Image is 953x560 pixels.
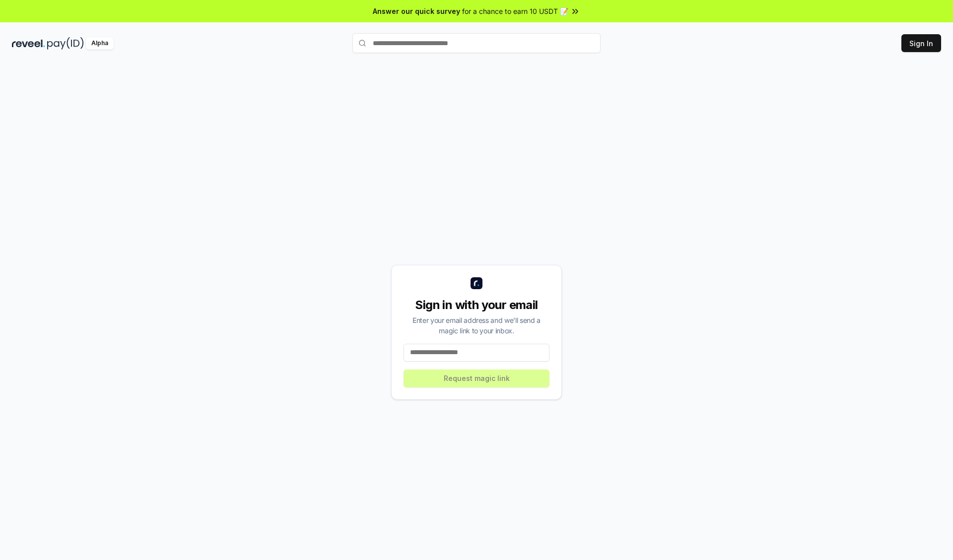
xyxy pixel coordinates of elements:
img: reveel_dark [12,37,45,50]
img: logo_small [471,277,482,289]
span: for a chance to earn 10 USDT 📝 [462,6,568,16]
span: Answer our quick survey [373,6,460,16]
div: Enter your email address and we’ll send a magic link to your inbox. [404,315,549,336]
div: Alpha [86,37,114,50]
img: pay_id [47,37,84,50]
div: Sign in with your email [404,297,549,313]
button: Sign In [901,34,941,52]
